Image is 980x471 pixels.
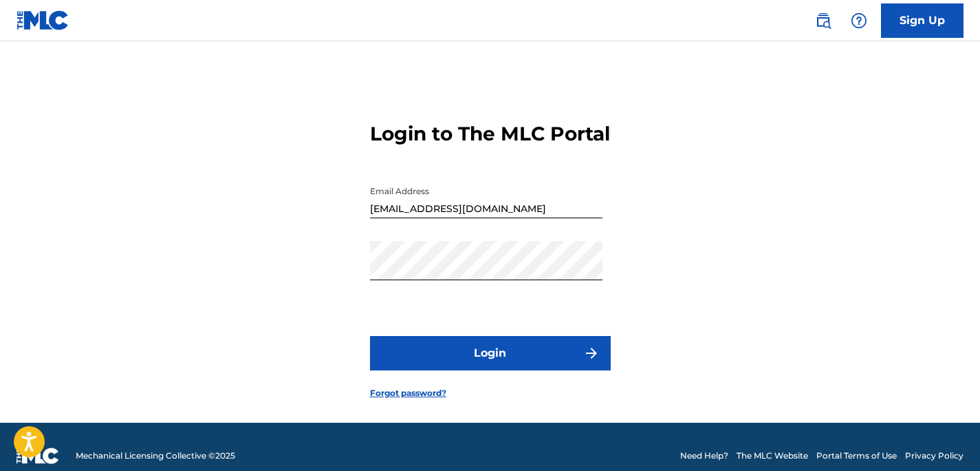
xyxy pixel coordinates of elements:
[809,7,837,34] a: Public Search
[76,450,235,462] span: Mechanical Licensing Collective © 2025
[370,336,611,370] button: Login
[815,12,831,29] img: search
[680,450,728,462] a: Need Help?
[17,448,59,464] img: logo
[583,345,600,362] img: f7272a7cc735f4ea7f67.svg
[17,10,69,30] img: MLC Logo
[881,3,963,38] a: Sign Up
[851,12,867,29] img: help
[370,122,610,146] h3: Login to The MLC Portal
[905,450,963,462] a: Privacy Policy
[737,450,808,462] a: The MLC Website
[816,450,897,462] a: Portal Terms of Use
[845,7,873,34] div: Help
[370,387,446,399] a: Forgot password?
